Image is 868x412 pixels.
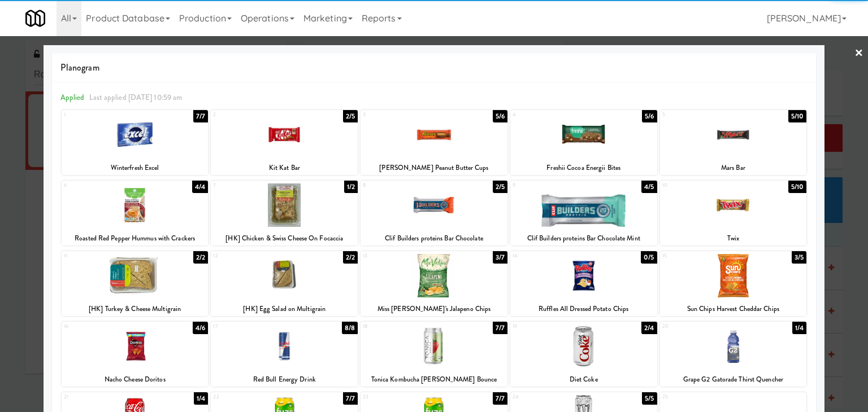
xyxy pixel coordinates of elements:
div: Mars Bar [662,161,805,175]
div: 8 [363,181,434,190]
div: Roasted Red Pepper Hummus with Crackers [63,231,207,246]
div: 4 [513,110,584,120]
div: 55/10Mars Bar [660,110,807,175]
div: Freshii Cocoa Energii Bites [512,161,656,175]
div: 20 [662,322,734,331]
div: Miss [PERSON_NAME]'s Jalapeno Chips [362,302,506,316]
div: Grape G2 Gatorade Thirst Quencher [660,372,807,387]
div: Nacho Cheese Doritos [62,372,209,387]
div: 0/5 [641,251,657,264]
div: Diet Coke [512,372,656,387]
div: 187/7Tonica Kombucha [PERSON_NAME] Bounce [361,322,507,387]
div: Nacho Cheese Doritos [63,372,207,387]
div: Winterfresh Excel [62,161,209,175]
div: 35/6[PERSON_NAME] Peanut Butter Cups [361,110,507,175]
span: Last applied [DATE] 10:59 am [89,92,183,103]
div: [HK] Chicken & Swiss Cheese On Focaccia [212,231,356,246]
div: 71/2[HK] Chicken & Swiss Cheese On Focaccia [211,181,358,246]
div: Kit Kat Bar [211,161,358,175]
div: 1/4 [792,322,806,334]
div: Miss [PERSON_NAME]'s Jalapeno Chips [361,302,507,316]
div: 4/5 [641,181,657,193]
div: [HK] Chicken & Swiss Cheese On Focaccia [211,231,358,246]
div: 45/6Freshii Cocoa Energii Bites [510,110,657,175]
div: 1/2 [344,181,358,193]
div: 122/2[HK] Egg Salad on Multigrain [211,251,358,316]
div: 94/5Clif Builders proteins Bar Chocolate Mint [510,181,657,246]
div: Kit Kat Bar [212,161,356,175]
div: 5/6 [642,110,657,122]
div: 2/2 [193,251,208,264]
div: [HK] Egg Salad on Multigrain [211,302,358,316]
div: Freshii Cocoa Energii Bites [510,161,657,175]
div: [PERSON_NAME] Peanut Butter Cups [361,161,507,175]
div: 7/7 [493,322,507,334]
div: 5/10 [788,110,806,122]
div: Roasted Red Pepper Hummus with Crackers [62,231,209,246]
div: Twix [660,231,807,246]
div: 5/10 [788,181,806,193]
img: Micromart [25,8,45,28]
div: 1/4 [194,392,208,405]
div: 112/2[HK] Turkey & Cheese Multigrain [62,251,209,316]
div: 2/2 [343,251,358,264]
div: Sun Chips Harvest Cheddar Chips [662,302,805,316]
div: Ruffles All Dressed Potato Chips [512,302,656,316]
div: 82/5Clif Builders proteins Bar Chocolate [361,181,507,246]
div: Clif Builders proteins Bar Chocolate [362,231,506,246]
div: [PERSON_NAME] Peanut Butter Cups [362,161,506,175]
div: 2/4 [641,322,657,334]
div: 133/7Miss [PERSON_NAME]'s Jalapeno Chips [361,251,507,316]
div: 201/4Grape G2 Gatorade Thirst Quencher [660,322,807,387]
div: 7/7 [493,392,507,405]
div: 4/4 [192,181,208,193]
div: Clif Builders proteins Bar Chocolate [361,231,507,246]
div: 17 [213,322,284,331]
div: 22 [213,392,284,402]
div: Red Bull Energy Drink [212,372,356,387]
div: 2 [213,110,284,120]
div: 153/5Sun Chips Harvest Cheddar Chips [660,251,807,316]
div: 2/5 [493,181,507,193]
div: 178/8Red Bull Energy Drink [211,322,358,387]
div: Red Bull Energy Drink [211,372,358,387]
div: 13 [363,251,434,261]
div: 7/7 [193,110,208,122]
div: 6 [64,181,135,190]
div: 14 [513,251,584,261]
div: 105/10Twix [660,181,807,246]
div: Clif Builders proteins Bar Chocolate Mint [512,231,656,246]
div: 21 [64,392,135,402]
div: 2/5 [343,110,358,122]
div: Winterfresh Excel [63,161,207,175]
div: Mars Bar [660,161,807,175]
div: Tonica Kombucha [PERSON_NAME] Bounce [362,372,506,387]
div: Diet Coke [510,372,657,387]
div: [HK] Turkey & Cheese Multigrain [62,302,209,316]
div: 9 [513,181,584,190]
span: Applied [60,92,85,103]
div: 7 [213,181,284,190]
div: 10 [662,181,734,190]
div: 5 [662,110,734,120]
div: 17/7Winterfresh Excel [62,110,209,175]
div: 15 [662,251,734,261]
div: 192/4Diet Coke [510,322,657,387]
div: 19 [513,322,584,331]
div: Clif Builders proteins Bar Chocolate Mint [510,231,657,246]
div: 11 [64,251,135,261]
div: 18 [363,322,434,331]
div: [HK] Turkey & Cheese Multigrain [63,302,207,316]
span: Planogram [60,59,808,76]
div: 25 [662,392,734,402]
div: 164/6Nacho Cheese Doritos [62,322,209,387]
div: 5/6 [493,110,507,122]
div: 12 [213,251,284,261]
div: 24 [513,392,584,402]
a: × [854,36,863,71]
div: Sun Chips Harvest Cheddar Chips [660,302,807,316]
div: [HK] Egg Salad on Multigrain [212,302,356,316]
div: Twix [662,231,805,246]
div: 4/6 [193,322,208,334]
div: 3 [363,110,434,120]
